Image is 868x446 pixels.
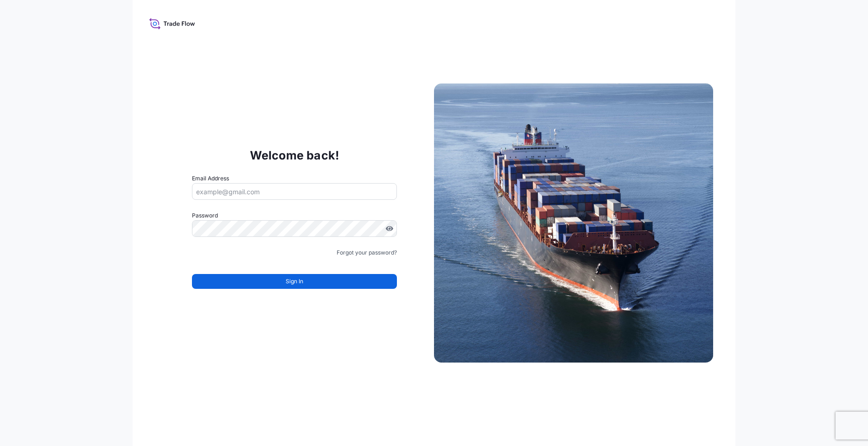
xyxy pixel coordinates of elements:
label: Email Address [192,174,229,183]
button: Sign In [192,274,397,289]
label: Password [192,211,397,220]
button: Show password [386,225,393,232]
a: Forgot your password? [337,248,397,257]
img: Ship illustration [434,83,713,363]
span: Sign In [286,277,303,286]
p: Welcome back! [250,148,339,163]
input: example@gmail.com [192,183,397,200]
